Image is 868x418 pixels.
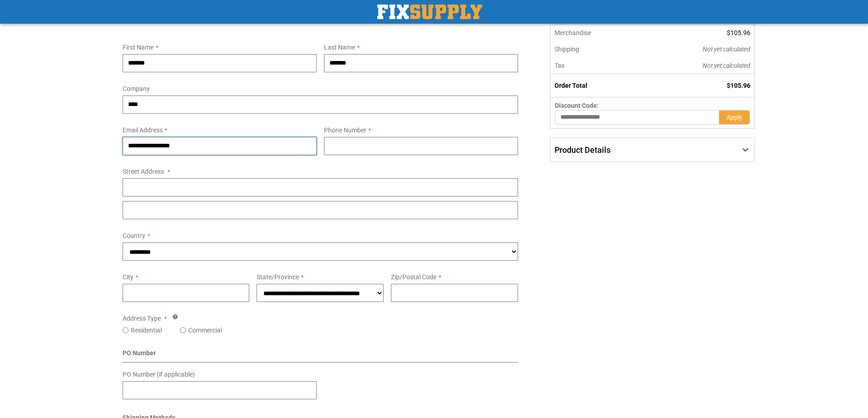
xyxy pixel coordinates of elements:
span: Street Address [123,168,164,175]
span: Country [123,232,145,239]
label: Residential [131,326,162,335]
span: Not yet calculated [703,45,750,53]
span: PO Number (if applicable) [123,371,195,378]
th: Merchandise [550,25,641,41]
span: City [123,273,134,281]
span: Email Address [123,126,163,134]
span: $105.96 [727,82,750,89]
span: $105.96 [727,29,750,36]
span: Not yet calculated [703,62,750,69]
span: Address Type [123,315,161,322]
button: Apply [719,110,750,125]
a: store logo [377,5,482,19]
img: Fix Industrial Supply [377,5,482,19]
span: Zip/Postal Code [391,273,437,281]
strong: Order Total [555,82,587,89]
span: Apply [726,114,742,121]
span: Phone Number [324,126,366,134]
span: Last Name [324,44,355,51]
span: Discount Code: [555,102,599,109]
label: Commercial [188,326,222,335]
span: Shipping [555,45,579,53]
span: Company [123,85,150,92]
th: Tax [550,57,641,74]
div: PO Number [123,348,519,363]
span: First Name [123,44,154,51]
span: Product Details [555,145,611,155]
span: State/Province [257,273,299,281]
